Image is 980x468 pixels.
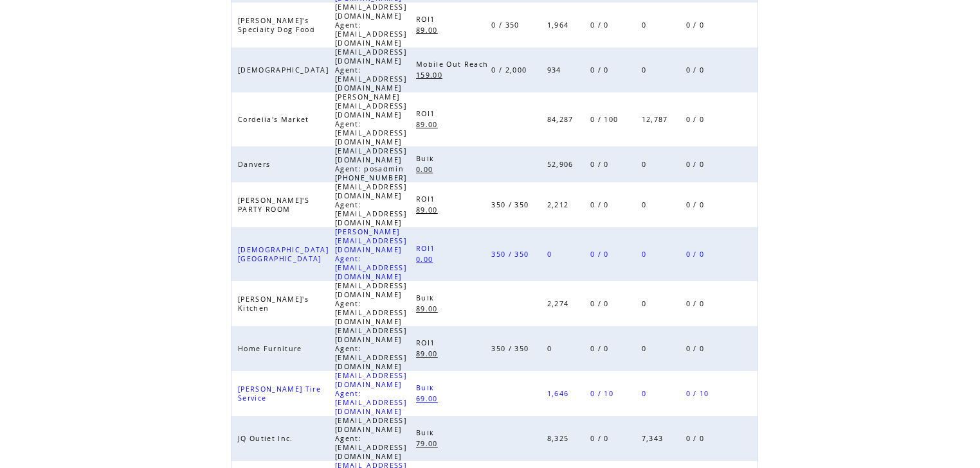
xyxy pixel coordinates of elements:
[335,416,406,461] span: [EMAIL_ADDRESS][DOMAIN_NAME] Agent: [EMAIL_ADDRESS][DOMAIN_NAME]
[416,302,444,313] a: 89.00
[590,200,612,209] span: 0 / 0
[238,115,313,124] span: Cordelia's Market
[686,160,708,169] span: 0 / 0
[590,299,612,308] span: 0 / 0
[642,200,649,209] span: 0
[416,383,437,392] span: Bulk
[642,65,649,74] span: 0
[686,344,708,353] span: 0 / 0
[686,389,712,398] span: 0 / 10
[416,69,449,80] a: 159.00
[416,428,437,437] span: Bulk
[335,281,406,326] span: [EMAIL_ADDRESS][DOMAIN_NAME] Agent: [EMAIL_ADDRESS][DOMAIN_NAME]
[686,115,708,124] span: 0 / 0
[416,394,441,403] span: 69.00
[642,21,649,30] span: 0
[547,434,572,443] span: 8,325
[238,344,305,353] span: Home Furniture
[416,71,446,80] span: 159.00
[416,338,438,347] span: ROI1
[238,245,329,263] span: [DEMOGRAPHIC_DATA][GEOGRAPHIC_DATA]
[547,115,577,124] span: 84,287
[416,205,441,214] span: 89.00
[491,200,532,209] span: 350 / 350
[416,439,441,448] span: 79.00
[686,65,708,74] span: 0 / 0
[491,65,530,74] span: 0 / 2,000
[642,344,649,353] span: 0
[335,48,406,92] span: [EMAIL_ADDRESS][DOMAIN_NAME] Agent: [EMAIL_ADDRESS][DOMAIN_NAME]
[547,160,577,169] span: 52,906
[238,295,309,313] span: [PERSON_NAME]'s Kitchen
[416,165,436,174] span: 0.00
[590,160,612,169] span: 0 / 0
[590,65,612,74] span: 0 / 0
[416,253,439,264] a: 0.00
[416,60,491,69] span: Mobile Out Reach
[547,65,565,74] span: 934
[416,163,439,174] a: 0.00
[491,344,532,353] span: 350 / 350
[335,227,406,281] span: [PERSON_NAME][EMAIL_ADDRESS][DOMAIN_NAME] Agent: [EMAIL_ADDRESS][DOMAIN_NAME]
[416,195,438,204] span: ROI1
[335,182,406,227] span: [EMAIL_ADDRESS][DOMAIN_NAME] Agent: [EMAIL_ADDRESS][DOMAIN_NAME]
[590,21,612,30] span: 0 / 0
[416,349,441,358] span: 89.00
[238,160,273,169] span: Danvers
[416,293,437,302] span: Bulk
[238,385,321,403] span: [PERSON_NAME] Tire Service
[642,389,649,398] span: 0
[416,255,436,264] span: 0.00
[416,109,438,118] span: ROI1
[238,434,296,443] span: JQ Outlet Inc.
[642,115,671,124] span: 12,787
[642,250,649,259] span: 0
[335,371,406,416] span: [EMAIL_ADDRESS][DOMAIN_NAME] Agent: [EMAIL_ADDRESS][DOMAIN_NAME]
[547,299,572,308] span: 2,274
[547,21,572,30] span: 1,964
[590,344,612,353] span: 0 / 0
[335,146,410,182] span: [EMAIL_ADDRESS][DOMAIN_NAME] Agent: posadmin [PHONE_NUMBER]
[590,434,612,443] span: 0 / 0
[416,118,444,129] a: 89.00
[642,434,667,443] span: 7,343
[686,200,708,209] span: 0 / 0
[686,250,708,259] span: 0 / 0
[590,115,621,124] span: 0 / 100
[335,326,406,371] span: [EMAIL_ADDRESS][DOMAIN_NAME] Agent: [EMAIL_ADDRESS][DOMAIN_NAME]
[547,200,572,209] span: 2,212
[238,16,318,34] span: [PERSON_NAME]'s Specialty Dog Food
[238,196,309,214] span: [PERSON_NAME]'S PARTY ROOM
[416,392,444,403] a: 69.00
[590,389,617,398] span: 0 / 10
[547,344,555,353] span: 0
[547,389,572,398] span: 1,646
[416,154,437,163] span: Bulk
[416,15,438,24] span: ROI1
[642,299,649,308] span: 0
[547,250,555,259] span: 0
[416,437,444,448] a: 79.00
[686,299,708,308] span: 0 / 0
[590,250,612,259] span: 0 / 0
[416,24,444,35] a: 89.00
[642,160,649,169] span: 0
[416,26,441,35] span: 89.00
[686,434,708,443] span: 0 / 0
[416,120,441,129] span: 89.00
[416,244,438,253] span: ROI1
[491,21,522,30] span: 0 / 350
[416,204,444,214] a: 89.00
[416,347,444,358] a: 89.00
[238,65,332,74] span: [DEMOGRAPHIC_DATA]
[335,92,406,146] span: [PERSON_NAME][EMAIL_ADDRESS][DOMAIN_NAME] Agent: [EMAIL_ADDRESS][DOMAIN_NAME]
[491,250,532,259] span: 350 / 350
[686,21,708,30] span: 0 / 0
[335,3,406,48] span: [EMAIL_ADDRESS][DOMAIN_NAME] Agent: [EMAIL_ADDRESS][DOMAIN_NAME]
[416,304,441,313] span: 89.00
